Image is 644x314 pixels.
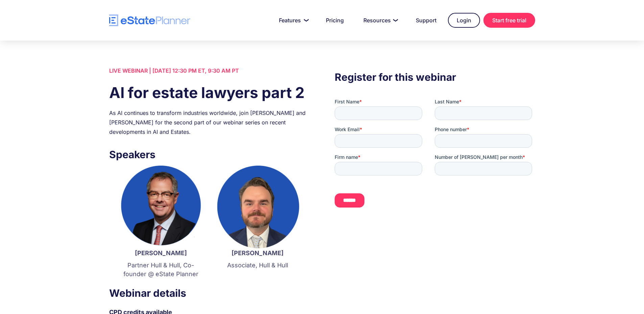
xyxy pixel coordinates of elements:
strong: [PERSON_NAME] [232,249,284,257]
a: Support [408,14,445,27]
a: Features [271,14,314,27]
div: LIVE WEBINAR | [DATE] 12:30 PM ET, 9:30 AM PT [109,66,309,75]
h3: Speakers [109,147,309,162]
a: Start free trial [483,13,535,28]
a: home [109,15,190,26]
p: Partner Hull & Hull, Co-founder @ eState Planner [119,261,202,279]
a: Login [448,13,480,28]
strong: [PERSON_NAME] [135,249,187,257]
div: As AI continues to transform industries worldwide, join [PERSON_NAME] and [PERSON_NAME] for the s... [109,108,309,137]
h3: Register for this webinar [335,69,535,85]
p: Associate, Hull & Hull [216,261,299,270]
a: Resources [355,14,404,27]
iframe: Form 0 [335,98,535,213]
a: Pricing [318,14,352,27]
h1: AI for estate lawyers part 2 [109,82,309,103]
h3: Webinar details [109,285,309,301]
